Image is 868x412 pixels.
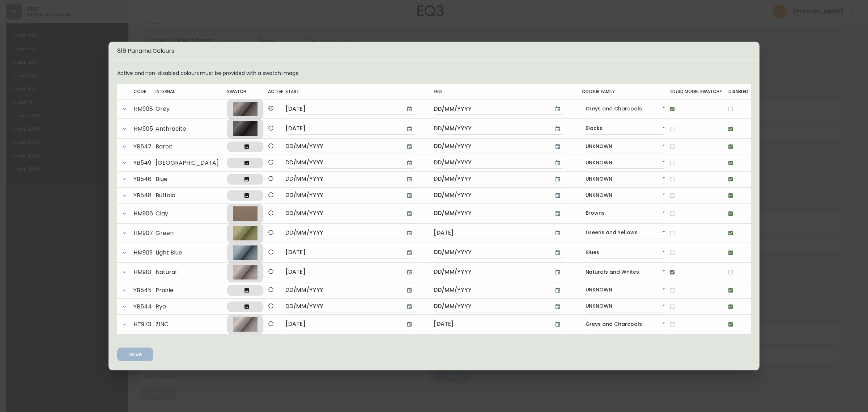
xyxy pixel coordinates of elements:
input: DD/MM/YYYY [434,141,548,152]
th: Colour Family [582,84,670,100]
td: YB546 [133,171,156,187]
td: HM906 [133,204,156,223]
div: UNKNOWN [586,141,667,153]
td: Prairie [156,282,227,298]
input: DD/MM/YYYY [434,123,548,135]
div: Greys and Charcoals [586,319,667,331]
td: [GEOGRAPHIC_DATA] [156,155,227,171]
div: UNKNOWN [586,284,667,296]
input: DD/MM/YYYY [285,266,399,278]
div: Greys and Charcoals [586,103,667,115]
input: DD/MM/YYYY [285,123,399,135]
th: Code [133,84,156,100]
div: UNKNOWN [586,190,667,202]
th: Disabled [728,84,751,100]
th: Swatch [227,84,268,100]
input: DD/MM/YYYY [285,190,399,201]
td: Anthracite [156,119,227,138]
input: DD/MM/YYYY [285,157,399,169]
td: Buffalo [156,188,227,203]
div: Browns [586,207,667,219]
td: Blue [156,171,227,187]
td: Light Blue [156,243,227,262]
p: Active and non-disabled colours must be provided with a swatch image [117,70,751,77]
input: DD/MM/YYYY [434,190,548,201]
div: Blacks [586,123,667,135]
input: DD/MM/YYYY [285,319,399,330]
input: DD/MM/YYYY [434,103,548,115]
input: DD/MM/YYYY [285,208,399,219]
input: DD/MM/YYYY [434,208,548,219]
td: HT973 [133,315,156,334]
input: DD/MM/YYYY [434,227,548,239]
input: DD/MM/YYYY [434,301,548,312]
td: Rye [156,299,227,315]
div: UNKNOWN [586,173,667,185]
td: Grey [156,100,227,119]
td: YB547 [133,139,156,155]
td: YB549 [133,155,156,171]
th: Start [285,84,434,100]
div: Naturals and Whites [586,266,667,278]
td: HM910 [133,262,156,282]
input: DD/MM/YYYY [434,173,548,185]
td: HM909 [133,243,156,262]
input: DD/MM/YYYY [285,285,399,296]
input: DD/MM/YYYY [434,319,548,330]
input: DD/MM/YYYY [434,157,548,169]
th: Active [268,84,285,100]
input: DD/MM/YYYY [434,247,548,258]
td: ZINC [156,315,227,334]
td: YB544 [133,299,156,315]
th: End [434,84,582,100]
input: DD/MM/YYYY [285,141,399,152]
th: 2D/3D Model Swatch? [670,84,729,100]
td: Baron [156,139,227,155]
div: Blues [586,247,667,259]
div: UNKNOWN [586,300,667,312]
div: Greens and Yellows [586,227,667,239]
input: DD/MM/YYYY [434,285,548,296]
input: DD/MM/YYYY [434,266,548,278]
td: Clay [156,204,227,223]
td: HM908 [133,100,156,119]
input: DD/MM/YYYY [285,103,399,115]
input: DD/MM/YYYY [285,227,399,239]
td: YB548 [133,188,156,203]
td: Green [156,223,227,243]
th: Internal [156,84,227,100]
td: Natural [156,262,227,282]
td: YB545 [133,282,156,298]
h5: 816 Panama Colours [117,47,751,55]
div: UNKNOWN [586,157,667,169]
input: DD/MM/YYYY [285,173,399,185]
input: DD/MM/YYYY [285,247,399,258]
td: HM907 [133,223,156,243]
input: DD/MM/YYYY [285,301,399,312]
td: HM905 [133,119,156,138]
